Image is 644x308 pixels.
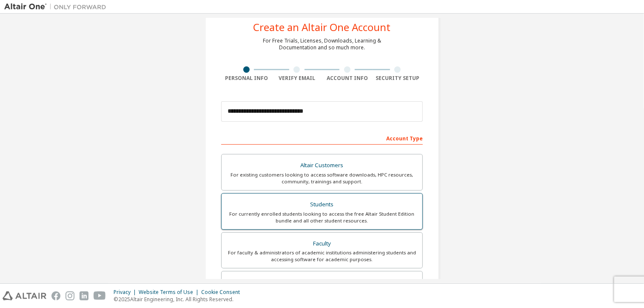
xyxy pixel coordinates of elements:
[227,238,417,250] div: Faculty
[221,131,423,145] div: Account Type
[373,75,423,82] div: Security Setup
[51,291,60,300] img: facebook.svg
[66,291,74,300] img: instagram.svg
[94,291,106,300] img: youtube.svg
[227,160,417,171] div: Altair Customers
[227,249,417,263] div: For faculty & administrators of academic institutions administering students and accessing softwa...
[272,75,322,82] div: Verify Email
[227,199,417,211] div: Students
[263,37,381,51] div: For Free Trials, Licenses, Downloads, Learning & Documentation and so much more.
[227,171,417,185] div: For existing customers looking to access software downloads, HPC resources, community, trainings ...
[4,3,111,11] img: Altair One
[227,211,417,224] div: For currently enrolled students looking to access the free Altair Student Edition bundle and all ...
[254,22,391,32] div: Create an Altair One Account
[3,291,46,300] img: altair_logo.svg
[227,277,417,288] div: Everyone else
[201,289,245,296] div: Cookie Consent
[139,289,201,296] div: Website Terms of Use
[114,296,245,303] p: © 2025 Altair Engineering, Inc. All Rights Reserved.
[114,289,139,296] div: Privacy
[80,291,88,300] img: linkedin.svg
[221,75,272,82] div: Personal Info
[322,75,373,82] div: Account Info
